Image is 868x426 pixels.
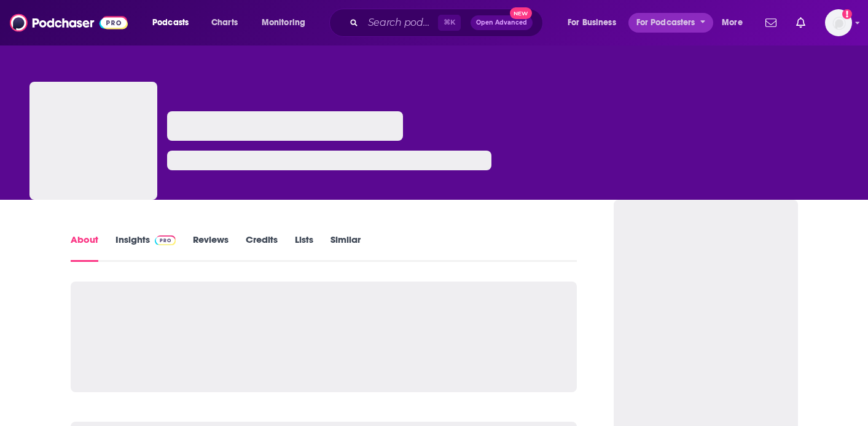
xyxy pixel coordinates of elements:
[476,20,527,26] span: Open Advanced
[791,12,810,33] a: Show notifications dropdown
[825,9,852,36] button: Show profile menu
[510,7,532,19] span: New
[825,9,852,36] span: Logged in as antonettefrontgate
[559,13,631,33] button: open menu
[842,9,852,19] svg: Add a profile image
[253,13,321,33] button: open menu
[71,234,98,262] a: About
[628,13,713,33] button: open menu
[825,9,852,36] img: User Profile
[636,14,695,31] span: For Podcasters
[295,234,313,262] a: Lists
[760,12,781,33] a: Show notifications dropdown
[193,234,229,262] a: Reviews
[568,14,616,31] span: For Business
[363,13,438,33] input: Search podcasts, credits, & more...
[246,234,278,262] a: Credits
[115,234,176,262] a: InsightsPodchaser Pro
[330,234,361,262] a: Similar
[155,235,176,245] img: Podchaser Pro
[262,14,305,31] span: Monitoring
[203,13,245,33] a: Charts
[471,15,533,30] button: Open AdvancedNew
[144,13,205,33] button: open menu
[211,14,238,31] span: Charts
[713,13,758,33] button: open menu
[722,14,743,31] span: More
[341,9,555,37] div: Search podcasts, credits, & more...
[438,15,461,31] span: ⌘ K
[152,14,189,31] span: Podcasts
[10,11,128,34] img: Podchaser - Follow, Share and Rate Podcasts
